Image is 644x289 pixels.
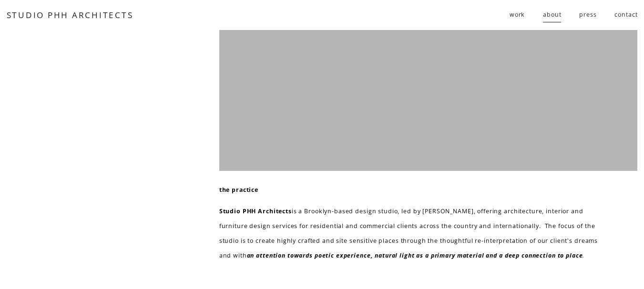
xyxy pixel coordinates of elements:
strong: the practice [219,186,258,194]
strong: Studio PHH Architects [219,207,292,215]
span: work [510,8,525,22]
em: an attention towards poetic experience, natural light as a primary material and a deep connection... [247,251,583,259]
p: is a Brooklyn-based design studio, led by [PERSON_NAME], offering architecture, interior and furn... [219,204,611,263]
a: about [543,7,561,23]
a: STUDIO PHH ARCHITECTS [7,10,133,20]
a: press [579,7,596,23]
a: contact [614,7,637,23]
em: . [583,251,584,259]
a: folder dropdown [510,7,525,23]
